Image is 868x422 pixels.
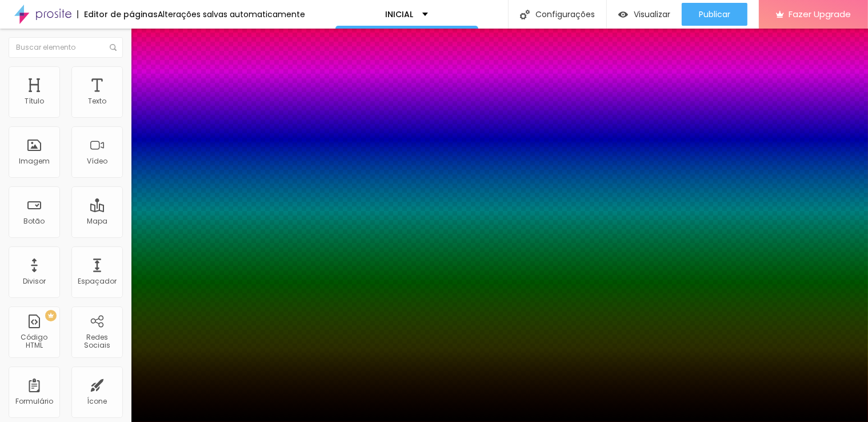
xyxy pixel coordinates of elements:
div: Vídeo [87,157,107,165]
div: Redes Sociais [74,333,119,350]
span: Fazer Upgrade [789,9,851,19]
div: Mapa [87,217,107,225]
div: Editor de páginas [77,10,158,18]
p: INICIAL [386,10,414,18]
img: view-1.svg [618,10,628,19]
button: Visualizar [607,3,682,26]
div: Divisor [23,277,46,285]
div: Código HTML [11,333,57,350]
button: Publicar [682,3,747,26]
input: Buscar elemento [9,37,123,58]
div: Alterações salvas automaticamente [158,10,305,18]
div: Imagem [19,157,50,165]
div: Ícone [87,397,107,405]
div: Formulário [15,397,53,405]
img: Icone [520,10,530,19]
span: Publicar [699,10,730,19]
img: Icone [110,44,117,51]
div: Texto [88,97,106,105]
div: Botão [24,217,45,225]
div: Espaçador [78,277,117,285]
span: Visualizar [634,10,670,19]
div: Título [25,97,44,105]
